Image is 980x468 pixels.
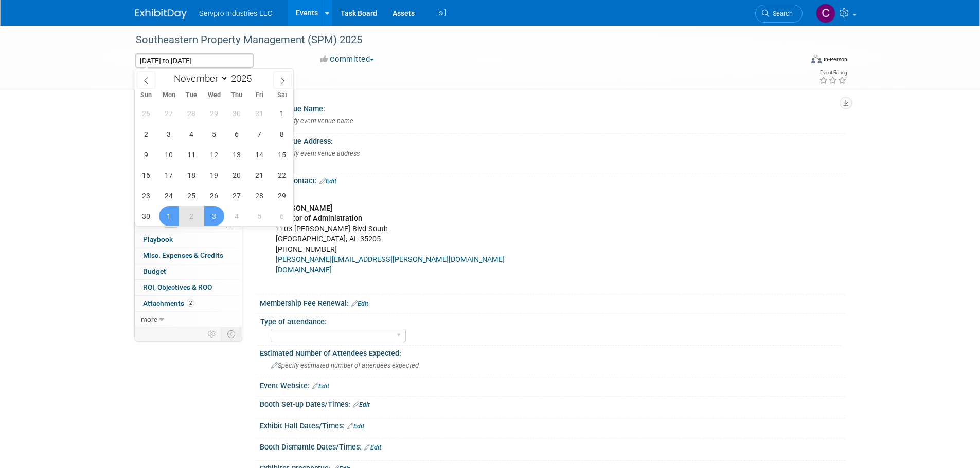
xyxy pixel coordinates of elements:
div: Event Venue Name: [260,101,845,114]
a: [DOMAIN_NAME] [276,266,332,274]
span: November 17, 2025 [159,165,179,185]
span: October 29, 2025 [204,103,224,123]
span: December 5, 2025 [250,206,270,226]
span: ROI, Objectives & ROO [143,283,212,291]
a: Travel Reservations [135,137,242,153]
span: October 30, 2025 [227,103,247,123]
a: Staff1 [135,122,242,137]
span: Misc. Expenses & Credits [143,251,223,259]
a: ROI, Objectives & ROO [135,280,242,295]
a: more [135,312,242,327]
span: November 25, 2025 [182,185,202,205]
span: Specify event venue address [271,149,360,157]
span: Playbook [143,235,173,244]
span: November 1, 2025 [272,103,292,123]
div: Booth Dismantle Dates/Times: [260,439,845,453]
a: Edit [351,300,368,307]
span: November 16, 2025 [136,165,156,185]
a: Edit [353,401,370,408]
img: ExhibitDay [135,9,187,19]
a: Booth [135,106,242,121]
span: November 24, 2025 [159,185,179,205]
span: 2 [187,299,194,307]
span: December 3, 2025 [204,206,224,226]
span: November 9, 2025 [136,144,156,164]
span: Wed [203,92,225,99]
span: November 27, 2025 [227,185,247,205]
a: Playbook [135,232,242,248]
div: Exhibit Hall Dates/Times: [260,418,845,432]
div: Booth Set-up Dates/Times: [260,397,845,410]
span: November 19, 2025 [204,165,224,185]
span: November 29, 2025 [272,185,292,205]
div: In-Person [823,55,847,63]
span: Sat [271,92,293,99]
span: November 7, 2025 [250,124,270,144]
a: Budget [135,264,242,279]
span: Specify event venue name [271,117,353,125]
a: Tasks100% [135,217,242,232]
b: Director of Administration [276,214,362,223]
div: Southeastern Property Management (SPM) 2025 [132,31,787,49]
select: Month [169,72,228,85]
span: November 10, 2025 [159,144,179,164]
a: Sponsorships1 [135,201,242,216]
td: Toggle Event Tabs [221,327,242,341]
span: Tue [180,92,203,99]
div: Account Contact: [260,173,845,186]
span: Sun [135,92,158,99]
a: Search [755,5,803,23]
div: Event Format [742,53,848,69]
span: November 3, 2025 [159,124,179,144]
span: October 28, 2025 [182,103,202,123]
span: November 15, 2025 [272,144,292,164]
input: Year [228,72,259,84]
a: Giveaways [135,169,242,184]
span: November 5, 2025 [204,124,224,144]
span: November 11, 2025 [182,144,202,164]
span: October 26, 2025 [136,103,156,123]
b: [PERSON_NAME] [276,204,332,213]
span: November 6, 2025 [227,124,247,144]
a: Edit [319,178,336,185]
div: Estimated Number of Attendees Expected: [260,346,845,359]
span: more [141,315,157,323]
div: 1103 [PERSON_NAME] Blvd South [GEOGRAPHIC_DATA], AL 35205 [PHONE_NUMBER] [269,188,732,291]
span: November 30, 2025 [136,206,156,226]
a: Event Information [135,90,242,105]
span: November 8, 2025 [272,124,292,144]
span: October 27, 2025 [159,103,179,123]
span: December 2, 2025 [182,206,202,226]
div: Event Website: [260,378,845,391]
span: Tasks [142,220,179,228]
div: Event Venue Address: [260,134,845,146]
span: November 2, 2025 [136,124,156,144]
div: Membership Fee Renewal: [260,295,845,309]
td: Personalize Event Tab Strip [203,327,221,341]
span: Attachments [143,299,194,307]
span: Servpro Industries LLC [199,9,273,17]
button: Committed [317,54,378,65]
span: November 4, 2025 [182,124,202,144]
span: November 22, 2025 [272,165,292,185]
img: Chris Chassagneux [816,4,835,23]
a: Edit [364,444,381,451]
span: November 18, 2025 [182,165,202,185]
span: 100% [163,220,179,228]
div: Type of attendance: [260,314,841,327]
img: Format-Inperson.png [811,55,822,63]
span: November 20, 2025 [227,165,247,185]
span: December 6, 2025 [272,206,292,226]
span: Thu [225,92,248,99]
a: Edit [312,383,329,390]
a: Misc. Expenses & Credits [135,248,242,264]
input: Event Start Date - End Date [135,53,254,68]
span: November 12, 2025 [204,144,224,164]
span: Mon [157,92,180,99]
div: Event Rating [819,70,847,76]
span: November 23, 2025 [136,185,156,205]
span: November 21, 2025 [250,165,270,185]
span: Specify estimated number of attendees expected [271,362,419,369]
span: October 31, 2025 [250,103,270,123]
a: Attachments2 [135,296,242,311]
